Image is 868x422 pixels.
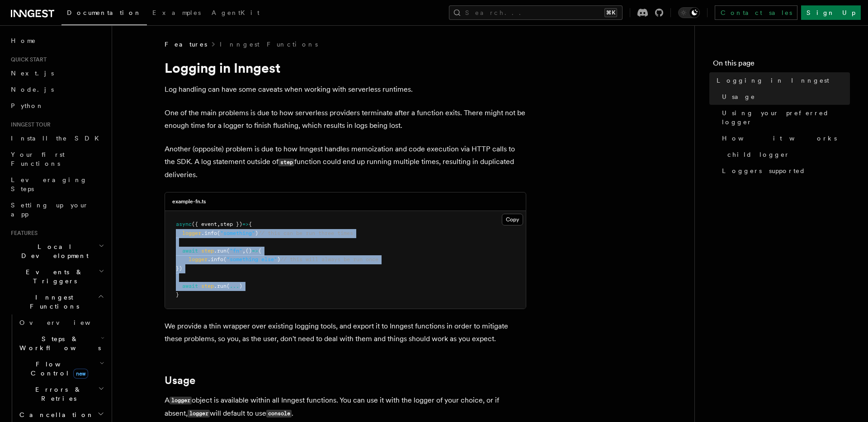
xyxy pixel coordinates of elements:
span: "fn" [230,248,242,254]
a: Logging in Inngest [713,72,850,89]
span: Local Development [7,242,99,260]
a: Overview [16,314,106,331]
span: ) [239,283,242,289]
span: step [201,283,214,289]
span: .info [201,230,217,236]
a: Usage [165,374,195,387]
button: Errors & Retries [16,381,106,407]
p: We provide a thin wrapper over existing logging tools, and export it to Inngest functions in orde... [165,320,526,345]
span: ) [277,256,280,263]
h1: Logging in Inngest [165,60,526,76]
a: Install the SDK [7,130,106,146]
span: ( [226,283,230,289]
a: AgentKit [206,3,265,24]
span: , [242,248,245,254]
p: Another (opposite) problem is due to how Inngest handles memoization and code execution via HTTP ... [165,143,526,181]
span: logger [189,256,208,263]
span: step [201,248,214,254]
span: ( [223,256,226,263]
span: Quick start [7,56,47,63]
code: step [278,159,294,166]
span: child logger [727,150,790,159]
span: Logging in Inngest [717,76,829,85]
a: Examples [147,3,206,24]
a: Node.js [7,81,106,98]
a: Documentation [61,3,147,25]
p: One of the main problems is due to how serverless providers terminate after a function exits. The... [165,107,526,132]
a: Sign Up [801,5,861,20]
span: => [242,221,249,227]
span: Your first Functions [11,151,65,167]
a: Inngest Functions [220,40,318,49]
button: Events & Triggers [7,264,106,289]
span: ) [255,230,258,236]
span: Using your preferred logger [722,108,850,127]
span: ( [226,248,230,254]
span: // this will always be run once [280,256,378,263]
button: Steps & Workflows [16,331,106,356]
button: Copy [502,214,523,225]
a: Your first Functions [7,146,106,172]
span: logger [182,230,201,236]
span: Examples [152,9,201,16]
span: Events & Triggers [7,267,99,286]
span: Flow Control [16,360,99,378]
span: // this can be run three times [258,230,353,236]
span: ({ event [192,221,217,227]
span: Loggers supported [722,166,806,175]
span: Documentation [67,9,142,16]
span: "something else" [226,256,277,263]
span: } [176,291,179,298]
button: Local Development [7,239,106,264]
span: () [245,248,252,254]
span: }) [176,265,182,272]
span: Python [11,102,44,109]
span: await [182,283,198,289]
span: step }) [220,221,242,227]
span: Install the SDK [11,135,104,142]
span: , [217,221,220,227]
span: "something" [220,230,255,236]
button: Toggle dark mode [678,7,700,18]
span: Features [165,40,207,49]
span: Setting up your app [11,202,89,218]
button: Inngest Functions [7,289,106,314]
span: Steps & Workflows [16,334,101,352]
kbd: ⌘K [604,8,617,17]
span: .run [214,283,226,289]
span: => [252,248,258,254]
span: Home [11,36,36,45]
a: Leveraging Steps [7,172,106,197]
span: .info [208,256,223,263]
a: Using your preferred logger [718,105,850,130]
a: Home [7,33,106,49]
span: AgentKit [212,9,259,16]
button: Search...⌘K [449,5,623,20]
span: Overview [19,319,113,326]
span: Leveraging Steps [11,176,87,192]
span: Inngest Functions [7,293,98,311]
a: child logger [724,146,850,163]
a: Loggers supported [718,163,850,179]
span: new [73,369,88,379]
span: ... [230,283,239,289]
span: Cancellation [16,410,94,419]
span: .run [214,248,226,254]
h4: On this page [713,58,850,72]
span: Node.js [11,86,54,93]
span: Usage [722,92,755,101]
code: logger [170,397,192,404]
a: Usage [718,89,850,105]
span: await [182,248,198,254]
span: Errors & Retries [16,385,98,403]
span: { [258,248,261,254]
span: async [176,221,192,227]
a: Contact sales [715,5,797,20]
a: Python [7,98,106,114]
span: Next.js [11,70,54,77]
a: Next.js [7,65,106,81]
span: How it works [722,134,837,143]
code: console [266,410,292,417]
span: Features [7,230,38,237]
code: logger [188,410,210,417]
